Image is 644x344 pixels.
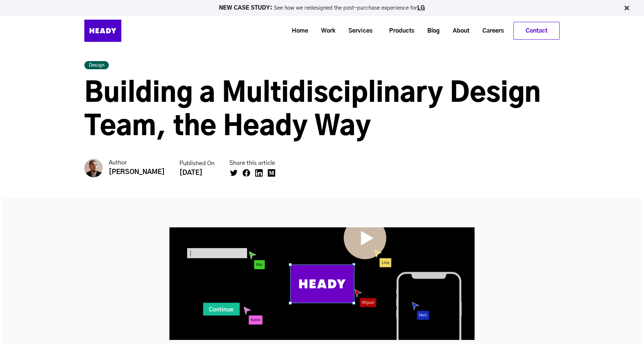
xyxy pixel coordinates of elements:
[229,159,280,167] small: Share this article
[84,159,103,177] img: Michael A
[179,160,215,167] small: Published On
[84,61,109,69] a: Design
[109,159,165,167] small: Author
[140,22,560,40] div: Navigation Menu
[514,22,559,39] a: Contact
[473,24,508,38] a: Careers
[417,5,425,11] a: LG
[109,169,165,176] strong: [PERSON_NAME]
[84,81,541,141] span: Building a Multidisciplinary Design Team, the Heady Way
[623,4,630,12] img: Close Bar
[179,170,202,176] strong: [DATE]
[312,24,339,38] a: Work
[444,24,473,38] a: About
[219,5,274,11] strong: NEW CASE STUDY:
[380,24,418,38] a: Products
[84,20,121,42] img: Heady_Logo_Web-01 (1)
[418,24,444,38] a: Blog
[3,5,641,11] p: See how we redesigned the post-purchase experience for
[339,24,376,38] a: Services
[283,24,312,38] a: Home
[169,227,475,340] img: designblog_header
